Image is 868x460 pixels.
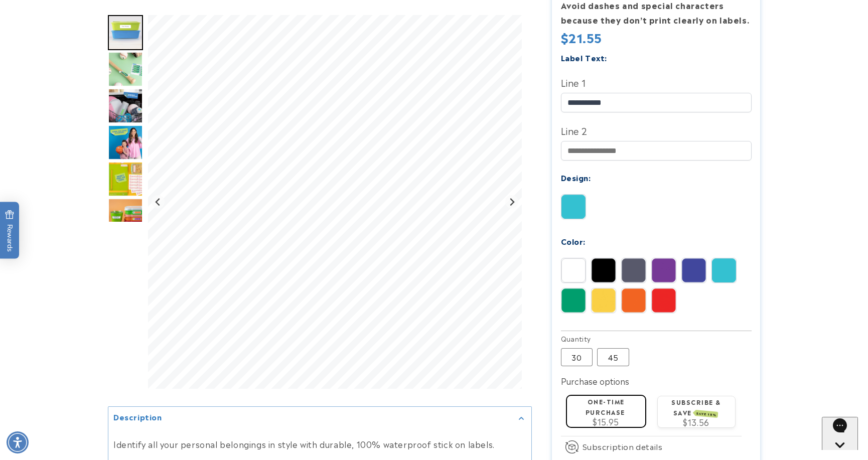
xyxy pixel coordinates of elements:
[113,412,162,422] h2: Description
[592,288,616,313] img: Yellow
[8,380,127,410] iframe: Sign Up via Text for Offers
[152,195,165,209] button: Previous slide
[108,162,143,197] div: Go to slide 6
[108,198,143,233] img: Medium rectangle name labels applied to Tupperware food storage containers tupperware
[561,375,629,387] label: Purchase options
[561,30,603,45] span: $21.55
[113,437,526,452] p: Identify all your personal belongings in style with durable, 100% waterproof stick on labels.
[7,431,29,453] div: Accessibility Menu
[682,258,706,282] img: Blue
[561,348,593,366] label: 30
[586,397,625,416] label: One-time purchase
[712,258,736,282] img: Teal
[671,397,721,417] label: Subscribe & save
[652,258,676,282] img: Purple
[108,198,143,233] div: Go to slide 7
[505,195,519,209] button: Next slide
[561,122,752,138] label: Line 2
[108,125,143,160] img: Medium Rectangle Name Labels - Label Land
[108,52,143,87] div: Go to slide 3
[108,52,143,87] img: Medium Rectangle Name Labels - Label Land
[822,417,858,450] iframe: Gorgias live chat messenger
[561,235,586,247] label: Color:
[561,74,752,90] label: Line 1
[561,172,591,183] label: Design:
[561,52,608,63] label: Label Text:
[583,440,663,452] span: Subscription details
[561,288,586,313] img: Green
[5,210,15,251] span: Rewards
[622,258,646,282] img: Gray
[597,348,629,366] label: 45
[108,15,143,50] img: Medium Rectangle Name Labels - Label Land
[593,415,619,427] span: $15.95
[561,258,586,282] img: White
[694,410,718,418] span: SAVE 15%
[652,288,676,313] img: Red
[561,334,592,344] legend: Quantity
[622,288,646,313] img: Orange
[108,407,531,429] summary: Description
[592,258,616,282] img: Black
[683,416,709,428] span: $13.56
[108,162,143,197] img: Medium Rectangle Name Labels - Label Land
[108,88,143,123] div: Go to slide 4
[108,125,143,160] div: Go to slide 5
[108,15,143,50] div: Go to slide 2
[561,195,586,219] img: Solid
[108,88,143,123] img: Medium Rectangle Name Labels - Label Land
